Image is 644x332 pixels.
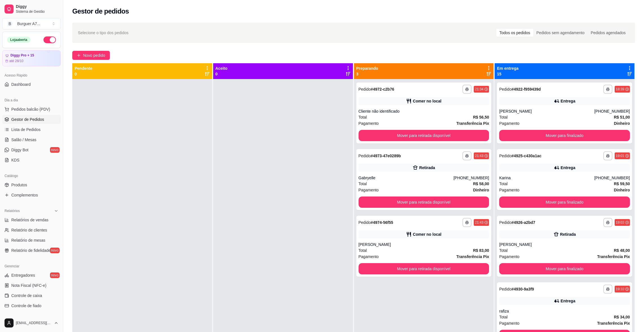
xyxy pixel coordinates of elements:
[2,115,61,124] a: Gestor de Pedidos
[75,65,92,71] p: Pendente
[499,263,630,274] button: Mover para finalizado
[560,231,576,237] div: Retirada
[2,135,61,144] a: Salão / Mesas
[11,106,50,112] span: Pedidos balcão (PDV)
[11,117,44,122] span: Gestor de Pedidos
[359,108,489,114] div: Cliente não identificado
[499,196,630,208] button: Mover para finalizado
[371,154,401,158] strong: # 4973-47e0289b
[475,87,483,91] div: 21:34
[473,182,489,186] strong: R$ 58,00
[2,180,61,189] a: Produtos
[215,65,228,71] p: Aceito
[2,96,61,105] div: Dia a dia
[2,50,61,66] a: Diggy Pro + 15até 28/10
[11,137,36,143] span: Salão / Mesas
[371,87,394,91] strong: # 4972-c2b76
[11,157,19,163] span: KDS
[359,196,489,208] button: Mover para retirada disponível
[453,175,489,181] div: [PHONE_NUMBER]
[614,315,630,319] strong: R$ 34,00
[2,226,61,235] a: Relatório de clientes
[43,36,56,43] button: Alterar Status
[497,71,518,77] p: 15
[475,220,483,225] div: 21:43
[215,71,228,77] p: 0
[359,242,489,247] div: [PERSON_NAME]
[614,115,630,119] strong: R$ 51,00
[499,220,512,225] span: Pedido
[499,320,519,326] span: Pagamento
[11,248,51,253] span: Relatório de fidelidade
[499,314,508,320] span: Total
[11,313,25,319] span: Cupons
[456,254,489,259] strong: Transferência Pix
[561,165,575,171] div: Entrega
[597,321,630,326] strong: Transferência Pix
[2,191,61,200] a: Complementos
[512,154,542,158] strong: # 4925-c430a1ac
[614,188,630,192] strong: Dinheiro
[2,246,61,255] a: Relatório de fidelidadenovo
[499,287,512,291] span: Pedido
[456,121,489,126] strong: Transferência Pix
[616,154,624,158] div: 19:01
[597,254,630,259] strong: Transferência Pix
[11,147,29,153] span: Diggy Bot
[359,263,489,274] button: Mover para retirada disponível
[2,236,61,245] a: Relatório de mesas
[359,254,379,260] span: Pagamento
[72,7,129,16] h2: Gestor de pedidos
[413,231,441,237] div: Comer no local
[359,175,454,181] div: Gabryelle
[11,192,38,198] span: Complementos
[359,187,379,193] span: Pagamento
[499,247,508,254] span: Total
[11,227,47,233] span: Relatório de clientes
[2,105,61,114] button: Pedidos balcão (PDV)
[359,154,371,158] span: Pedido
[11,272,35,278] span: Entregadores
[2,316,61,330] button: [EMAIL_ADDRESS][DOMAIN_NAME]
[16,9,58,14] span: Sistema de Gestão
[473,115,489,119] strong: R$ 56,50
[614,182,630,186] strong: R$ 59,50
[499,130,630,141] button: Mover para finalizado
[83,52,105,58] span: Novo pedido
[359,220,371,225] span: Pedido
[2,171,61,180] div: Catálogo
[2,215,61,224] a: Relatórios de vendas
[499,108,594,114] div: [PERSON_NAME]
[2,271,61,280] a: Entregadoresnovo
[512,220,535,225] strong: # 4926-a2bd7
[11,127,41,132] span: Lista de Pedidos
[614,121,630,126] strong: Dinheiro
[9,59,23,63] article: até 28/10
[499,181,508,187] span: Total
[11,182,27,188] span: Produtos
[5,209,20,213] span: Relatórios
[356,65,378,71] p: Preparando
[499,187,519,193] span: Pagamento
[11,283,46,288] span: Nota Fiscal (NFC-e)
[614,248,630,253] strong: R$ 48,00
[588,29,629,37] div: Pedidos agendados
[561,98,575,104] div: Entrega
[475,154,483,158] div: 21:43
[2,125,61,134] a: Lista de Pedidos
[2,156,61,165] a: KDS
[512,287,534,291] strong: # 4930-9a3f9
[2,262,61,271] div: Gerenciar
[2,281,61,290] a: Nota Fiscal (NFC-e)
[359,130,489,141] button: Mover para retirada disponível
[419,165,435,171] div: Retirada
[499,308,630,314] div: rafiza
[72,51,110,60] button: Novo pedido
[413,98,441,104] div: Comer no local
[77,53,81,57] span: plus
[2,71,61,80] div: Acesso Rápido
[7,21,13,27] span: B
[594,175,630,181] div: [PHONE_NUMBER]
[499,114,508,120] span: Total
[2,291,61,300] a: Controle de caixa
